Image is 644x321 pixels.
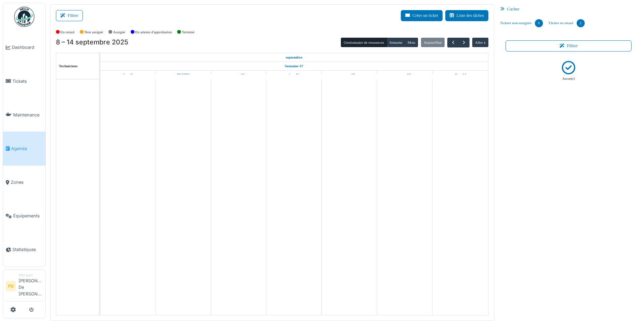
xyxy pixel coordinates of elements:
[122,71,134,79] a: 8 septembre 2025
[135,29,172,35] label: En attente d'approbation
[61,29,74,35] label: En retard
[535,19,543,27] div: 0
[577,19,585,27] div: 2
[3,233,45,266] a: Statistiques
[3,64,45,98] a: Tickets
[397,71,412,79] a: 13 septembre 2025
[284,53,304,62] a: 8 septembre 2025
[497,14,546,32] a: Tickets non-assignés
[3,132,45,165] a: Agenda
[85,29,103,35] label: Non assigné
[3,199,45,233] a: Équipements
[13,112,43,118] span: Maintenance
[283,62,305,70] a: Semaine 37
[341,38,387,47] button: Gestionnaire de ressources
[59,64,78,68] span: Techniciens
[175,71,191,79] a: 9 septembre 2025
[3,166,45,199] a: Zones
[11,145,43,152] span: Agenda
[287,71,301,79] a: 11 septembre 2025
[19,273,43,300] li: [PERSON_NAME] De [PERSON_NAME]
[56,38,128,46] h2: 8 – 14 septembre 2025
[546,14,587,32] a: Tâches en retard
[445,10,488,21] button: Liste des tâches
[421,38,445,47] button: Aujourd'hui
[13,213,43,219] span: Équipements
[342,71,357,79] a: 12 septembre 2025
[12,246,43,253] span: Statistiques
[497,4,640,14] div: Cacher
[458,38,470,47] button: Suivant
[19,273,43,278] div: Manager
[506,40,632,51] button: Filtrer
[12,78,43,84] span: Tickets
[405,38,418,47] button: Mois
[14,7,34,27] img: Badge_color-CXgf-gQk.svg
[472,38,488,47] button: Aller à
[3,31,45,64] a: Dashboard
[182,29,194,35] label: Terminé
[387,38,405,47] button: Semaine
[231,71,246,79] a: 10 septembre 2025
[12,44,43,50] span: Dashboard
[56,10,83,21] button: Filtrer
[452,71,468,79] a: 14 septembre 2025
[113,29,125,35] label: Assigné
[11,179,43,185] span: Zones
[6,273,43,301] a: PD Manager[PERSON_NAME] De [PERSON_NAME]
[401,10,443,21] button: Créer un ticket
[6,281,16,291] li: PD
[3,98,45,132] a: Maintenance
[562,76,575,81] p: Aucun(e)
[447,38,458,47] button: Précédent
